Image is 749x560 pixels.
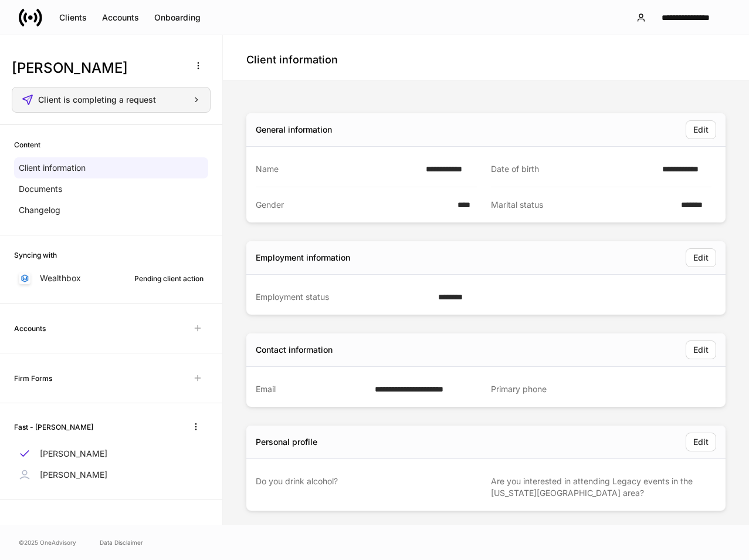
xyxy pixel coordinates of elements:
[14,373,52,384] h6: Firm Forms
[256,163,419,175] div: Name
[14,323,46,334] h6: Accounts
[14,268,208,289] a: WealthboxPending client action
[14,464,208,485] a: [PERSON_NAME]
[14,443,208,464] a: [PERSON_NAME]
[14,200,208,221] a: Changelog
[94,8,147,27] button: Accounts
[693,126,709,134] div: Edit
[256,124,332,136] div: General information
[102,14,139,22] div: Accounts
[12,59,181,77] h3: [PERSON_NAME]
[19,204,60,216] p: Changelog
[59,14,87,22] div: Clients
[256,436,317,448] div: Personal profile
[256,383,368,395] div: Email
[147,8,208,27] button: Onboarding
[491,163,655,175] div: Date of birth
[187,367,208,389] span: Unavailable with outstanding requests for information
[134,273,204,284] div: Pending client action
[38,96,156,104] span: Client is completing a request
[14,139,40,150] h6: Content
[52,8,94,27] button: Clients
[246,53,338,67] h4: Client information
[14,421,93,433] h6: Fast - [PERSON_NAME]
[12,87,211,113] button: Client is completing a request
[491,383,705,395] div: Primary phone
[14,249,57,261] h6: Syncing with
[256,344,333,356] div: Contact information
[19,183,62,195] p: Documents
[686,120,716,139] button: Edit
[256,252,350,264] div: Employment information
[256,199,450,211] div: Gender
[40,272,81,284] p: Wealthbox
[693,346,709,354] div: Edit
[154,14,201,22] div: Onboarding
[686,340,716,359] button: Edit
[686,433,716,451] button: Edit
[256,291,431,303] div: Employment status
[693,438,709,446] div: Edit
[19,162,86,174] p: Client information
[40,448,107,460] p: [PERSON_NAME]
[100,538,143,547] a: Data Disclaimer
[256,475,470,499] div: Do you drink alcohol?
[686,248,716,267] button: Edit
[14,178,208,200] a: Documents
[14,157,208,178] a: Client information
[19,538,76,547] span: © 2025 OneAdvisory
[491,199,675,211] div: Marital status
[491,475,705,499] div: Are you interested in attending Legacy events in the [US_STATE][GEOGRAPHIC_DATA] area?
[693,254,709,262] div: Edit
[187,318,208,339] span: Unavailable with outstanding requests for information
[40,469,107,481] p: [PERSON_NAME]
